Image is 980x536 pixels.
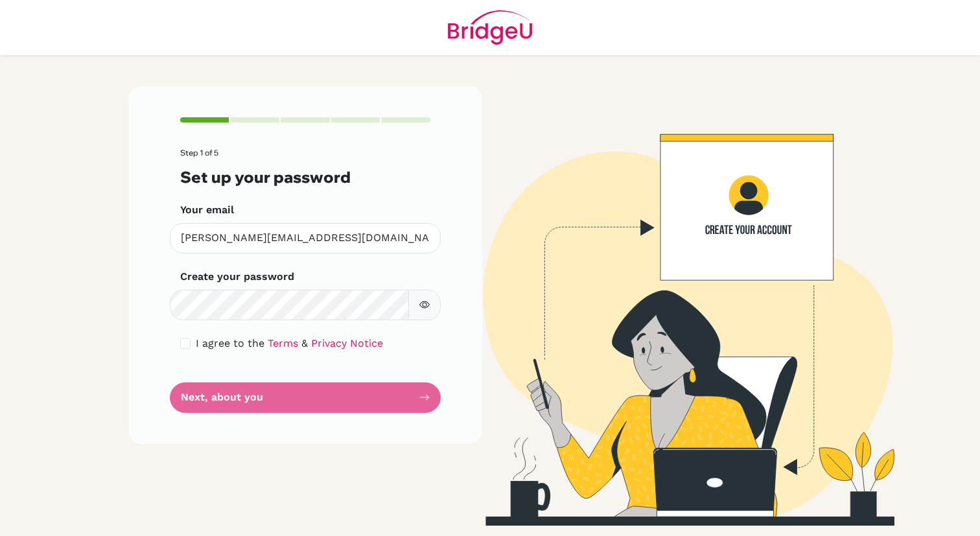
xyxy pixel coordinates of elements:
label: Create your password [180,269,294,285]
a: Terms [268,337,298,349]
input: Insert your email* [170,223,441,253]
span: I agree to the [196,337,264,349]
h3: Set up your password [180,168,430,187]
a: Privacy Notice [311,337,383,349]
span: Step 1 of 5 [180,148,218,157]
span: & [301,337,308,349]
label: Your email [180,202,234,218]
